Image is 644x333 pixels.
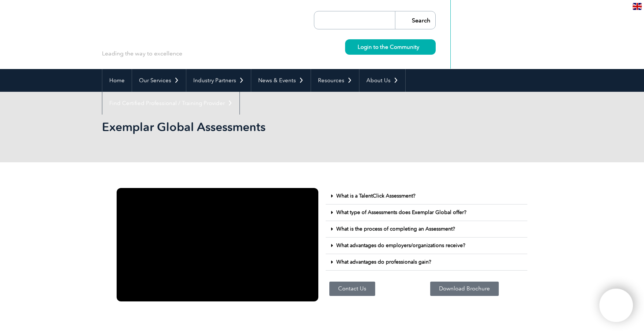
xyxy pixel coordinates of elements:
img: en [633,3,642,10]
a: Industry Partners [186,69,251,92]
a: News & Events [251,69,311,92]
div: What is the process of completing an Assessment? [326,221,527,238]
a: Login to the Community [345,39,436,55]
a: What advantages do professionals gain? [336,259,431,265]
div: What type of Assessments does Exemplar Global offer? [326,204,527,221]
a: Download Brochure [430,282,499,296]
h2: Exemplar Global Assessments [102,121,410,133]
a: What is the process of completing an Assessment? [336,226,455,232]
a: What type of Assessments does Exemplar Global offer? [336,209,466,216]
span: Download Brochure [439,286,490,292]
div: What advantages do professionals gain? [326,254,527,271]
div: What advantages do employers/organizations receive? [326,238,527,254]
input: Search [395,11,435,29]
img: svg+xml;nitro-empty-id=MzY5OjIyMw==-1;base64,PHN2ZyB2aWV3Qm94PSIwIDAgMTEgMTEiIHdpZHRoPSIxMSIgaGVp... [419,45,423,49]
a: What is a TalentClick Assessment? [336,193,416,199]
a: Our Services [132,69,186,92]
p: Leading the way to excellence [102,50,182,58]
a: Resources [311,69,359,92]
a: Contact Us [329,282,375,296]
span: Contact Us [338,286,366,292]
img: svg+xml;nitro-empty-id=MTk2NDoxMTY=-1;base64,PHN2ZyB2aWV3Qm94PSIwIDAgNDAwIDQwMCIgd2lkdGg9IjQwMCIg... [607,296,625,315]
a: About Us [359,69,405,92]
a: Home [102,69,132,92]
a: What advantages do employers/organizations receive? [336,242,465,249]
a: Find Certified Professional / Training Provider [102,92,239,115]
div: What is a TalentClick Assessment? [326,188,527,204]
